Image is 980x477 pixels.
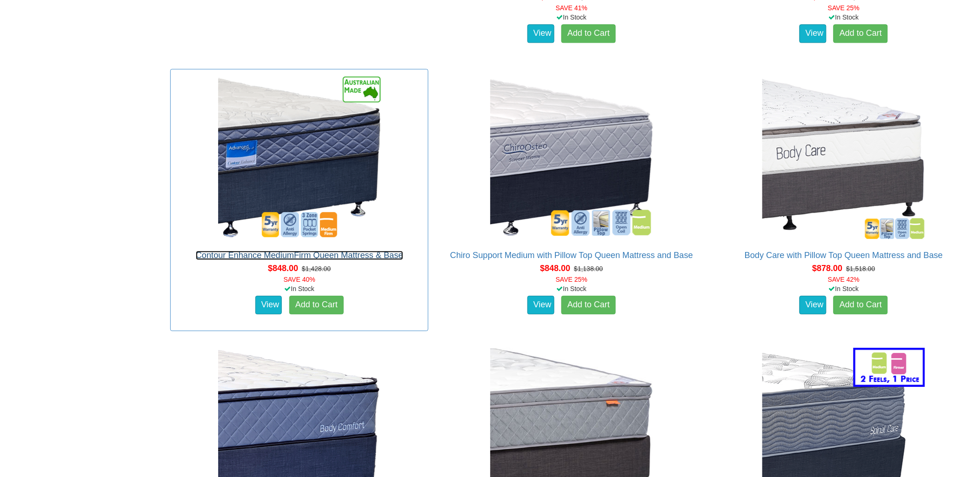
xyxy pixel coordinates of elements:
a: View [800,24,827,43]
font: SAVE 42% [828,276,860,283]
a: Contour Enhance MediumFirm Queen Mattress & Base [196,251,403,260]
img: Chiro Support Medium with Pillow Top Queen Mattress and Base [488,74,655,241]
a: View [527,24,554,43]
img: Contour Enhance MediumFirm Queen Mattress & Base [216,74,383,241]
a: View [800,296,827,314]
div: In Stock [713,284,975,293]
span: $848.00 [268,264,298,273]
font: SAVE 25% [828,4,860,12]
a: View [527,296,554,314]
img: Body Care with Pillow Top Queen Mattress and Base [760,74,927,241]
a: Add to Cart [833,24,888,43]
span: $878.00 [813,264,843,273]
div: In Stock [168,284,430,293]
del: $1,428.00 [302,265,331,272]
a: Add to Cart [561,24,616,43]
del: $1,518.00 [847,265,875,272]
a: Chiro Support Medium with Pillow Top Queen Mattress and Base [450,251,693,260]
a: Add to Cart [833,296,888,314]
div: In Stock [440,284,702,293]
div: In Stock [713,13,975,22]
del: $1,138.00 [574,265,603,272]
font: SAVE 41% [556,4,587,12]
a: Add to Cart [561,296,616,314]
div: In Stock [440,13,702,22]
a: View [255,296,282,314]
span: $848.00 [540,264,570,273]
font: SAVE 40% [284,276,315,283]
font: SAVE 25% [556,276,587,283]
a: Add to Cart [289,296,344,314]
a: Body Care with Pillow Top Queen Mattress and Base [745,251,943,260]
